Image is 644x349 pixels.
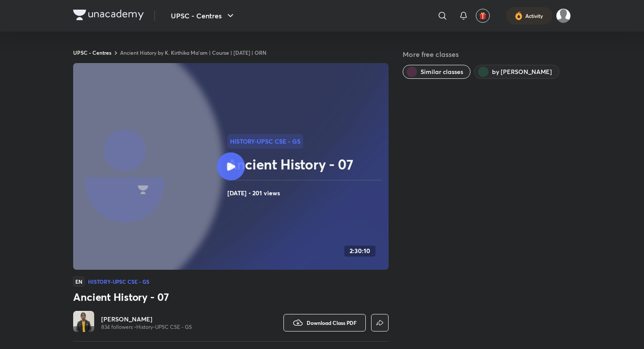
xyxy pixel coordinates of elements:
a: Avatar [73,311,94,334]
span: EN [73,277,85,286]
img: Company Logo [73,10,144,20]
h4: 2:30:10 [350,247,370,255]
h4: History-UPSC CSE - GS [88,279,149,284]
a: Ancient History by K. Kirthika Ma'am | Course | [DATE] | ORN [120,49,266,56]
a: Company Logo [73,10,144,22]
button: avatar [476,9,490,23]
img: Akshat Sharma [556,8,571,23]
span: Download Class PDF [307,319,357,326]
button: Download Class PDF [283,314,366,331]
h3: Ancient History - 07 [73,290,389,304]
span: by K Kirthika [492,67,552,76]
a: [PERSON_NAME] [101,315,192,324]
p: 834 followers • History-UPSC CSE - GS [101,324,192,331]
img: avatar [479,12,487,20]
img: activity [515,11,523,21]
button: Similar classes [403,65,471,79]
h5: More free classes [403,49,571,60]
button: UPSC - Centres [166,7,241,25]
button: by K Kirthika [474,65,559,79]
h4: [DATE] • 201 views [227,187,385,199]
a: UPSC - Centres [73,49,111,56]
img: Avatar [73,311,94,332]
span: Similar classes [421,67,463,76]
h2: Ancient History - 07 [227,155,385,173]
